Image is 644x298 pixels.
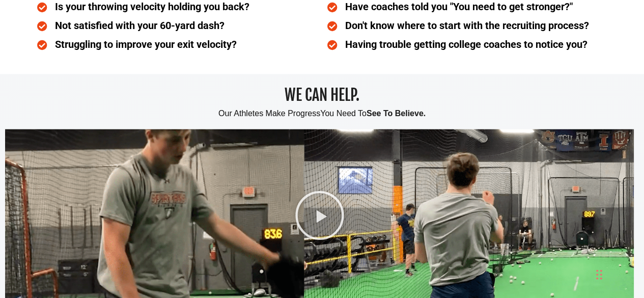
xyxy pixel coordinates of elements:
[596,259,602,290] div: Drag
[218,109,426,118] span: Our Athletes Make Progress
[320,109,367,118] span: You Need To
[593,249,644,298] iframe: Chat Widget
[37,16,317,35] li: Not satisfied with your 60-yard dash?
[367,109,426,118] span: See To Believe.
[37,35,317,54] li: Struggling to improve your exit velocity?
[327,35,607,54] li: Having trouble getting college coaches to notice you?
[327,16,607,35] li: Don't know where to start with the recruiting process?
[5,80,639,126] h2: WE CAN HELP.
